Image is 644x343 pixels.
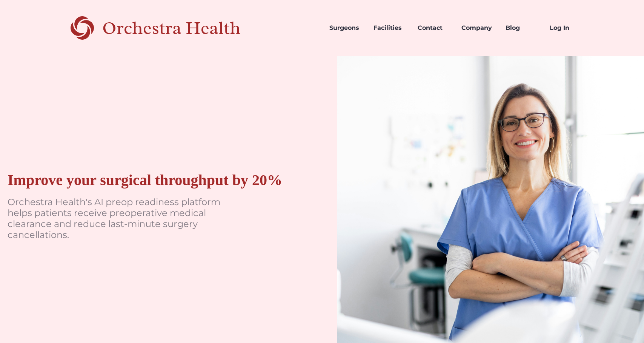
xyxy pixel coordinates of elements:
a: Surgeons [323,15,367,41]
a: Log In [544,15,588,41]
div: Orchestra Health [102,20,267,36]
a: home [57,15,267,41]
a: Contact [412,15,456,41]
a: Company [455,15,500,41]
p: Orchestra Health's AI preop readiness platform helps patients receive preoperative medical cleara... [8,197,234,240]
a: Blog [500,15,544,41]
a: Facilities [367,15,412,41]
div: Improve your surgical throughput by 20% [8,171,282,189]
